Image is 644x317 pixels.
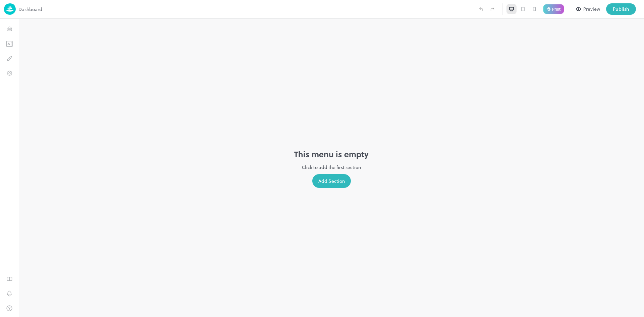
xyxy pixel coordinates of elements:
[4,3,16,15] img: logo-86c26b7e.jpg
[302,164,361,171] p: Click to add the first section
[606,3,636,15] button: Publish
[552,7,560,11] p: Print
[583,5,600,13] div: Preview
[475,3,487,15] label: Undo (Ctrl + Z)
[572,3,604,15] button: Preview
[613,5,629,13] div: Publish
[18,6,42,13] p: Dashboard
[294,148,369,160] h6: This menu is empty
[487,3,498,15] label: Redo (Ctrl + Y)
[312,174,351,188] div: Add Section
